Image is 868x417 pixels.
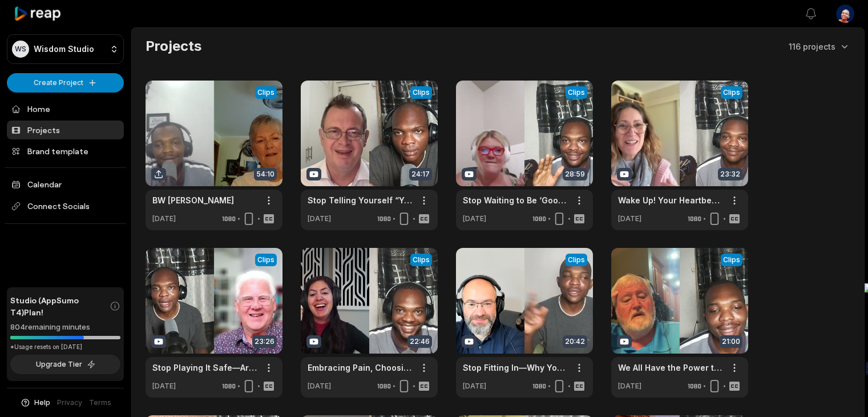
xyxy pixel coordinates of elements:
button: Help [20,398,50,408]
a: Privacy [57,398,82,408]
div: 804 remaining minutes [10,322,120,333]
a: Stop Waiting to Be ‘Good Enough’—You’re Sabotaging Your Own Journey —[GEOGRAPHIC_DATA][PERSON_NAM... [463,194,568,206]
a: Projects [7,121,124,139]
h2: Projects [146,37,201,55]
button: Create Project [7,73,124,93]
a: Stop Playing It Safe—Are You Letting Fear of Failure Kill Your Success?—[PERSON_NAME] | Ep 39 [152,362,257,374]
span: Studio (AppSumo T4) Plan! [10,294,110,318]
a: Wake Up! Your Heartbeats Are Your Currency—Are You Squandering Them?— [PERSON_NAME] Attwater | Ep 40 [618,194,723,206]
a: Calendar [7,175,124,194]
a: Terms [89,398,111,408]
div: WS [12,41,29,58]
a: Stop Telling Yourself “You Can’t”—Here’s the Truth No One Else Will Tell You— [PERSON_NAME] | Ep 42 [308,194,413,206]
button: Upgrade Tier [10,355,120,374]
a: Stop Fitting In—Why You're Playing Small and How to Finally Stand Out— [PERSON_NAME] | Ep 37 [463,362,568,374]
a: Home [7,99,124,118]
span: Connect Socials [7,196,124,216]
p: Wisdom Studio [34,44,94,54]
a: We All Have the Power to Leave the World Better—Are You Actually Doing It?– [PERSON_NAME] | Ep 36 [618,362,723,374]
a: Embracing Pain, Choosing Healing: Finding Light in Our Wounds—[PERSON_NAME] | Ep 38 [308,362,413,374]
div: *Usage resets on [DATE] [10,343,120,351]
span: Help [34,398,50,408]
a: Brand template [7,142,124,161]
button: 116 projects [789,41,850,53]
a: BW [PERSON_NAME] [152,194,234,206]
